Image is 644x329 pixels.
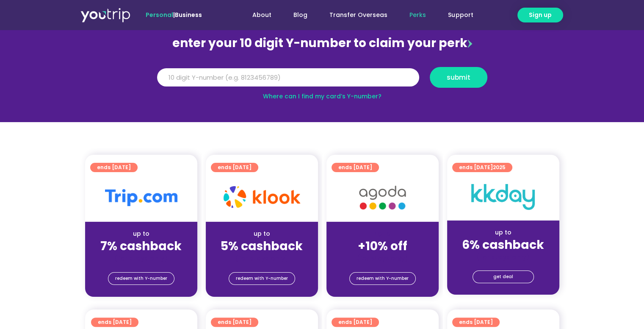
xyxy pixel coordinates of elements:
[333,254,432,263] div: (for stays only)
[338,163,372,172] span: ends [DATE]
[430,67,487,88] button: submit
[211,318,258,327] a: ends [DATE]
[157,68,419,87] input: 10 digit Y-number (e.g. 8123456789)
[146,11,202,19] span: |
[398,7,437,23] a: Perks
[92,254,191,263] div: (for stays only)
[91,318,138,327] a: ends [DATE]
[263,92,381,100] a: Where can I find my card’s Y-number?
[153,32,492,54] div: enter your 10 digit Y-number to claim your perk
[218,318,252,327] span: ends [DATE]
[115,273,167,284] span: redeem with Y-number
[529,11,552,20] span: Sign up
[90,163,138,172] a: ends [DATE]
[157,67,487,94] form: Y Number
[218,163,252,172] span: ends [DATE]
[98,318,132,327] span: ends [DATE]
[447,74,470,81] span: submit
[454,228,553,237] div: up to
[462,237,544,253] strong: 6% cashback
[318,7,398,23] a: Transfer Overseas
[282,7,318,23] a: Blog
[225,7,484,23] nav: Menu
[473,270,534,283] a: get deal
[437,7,484,23] a: Support
[236,273,288,284] span: redeem with Y-number
[459,318,493,327] span: ends [DATE]
[358,238,407,254] strong: +10% off
[459,163,506,172] span: ends [DATE]
[349,272,416,285] a: redeem with Y-number
[92,229,191,238] div: up to
[97,163,131,172] span: ends [DATE]
[175,11,202,19] a: Business
[454,253,553,262] div: (for stays only)
[229,272,295,285] a: redeem with Y-number
[493,164,506,171] span: 2025
[517,8,563,22] a: Sign up
[493,271,513,283] span: get deal
[241,7,282,23] a: About
[332,163,379,172] a: ends [DATE]
[332,318,379,327] a: ends [DATE]
[108,272,174,285] a: redeem with Y-number
[338,318,372,327] span: ends [DATE]
[146,11,173,19] span: Personal
[211,163,258,172] a: ends [DATE]
[100,238,182,254] strong: 7% cashback
[221,238,303,254] strong: 5% cashback
[452,163,512,172] a: ends [DATE]2025
[213,254,311,263] div: (for stays only)
[375,229,390,238] span: up to
[213,229,311,238] div: up to
[452,318,500,327] a: ends [DATE]
[357,273,409,284] span: redeem with Y-number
